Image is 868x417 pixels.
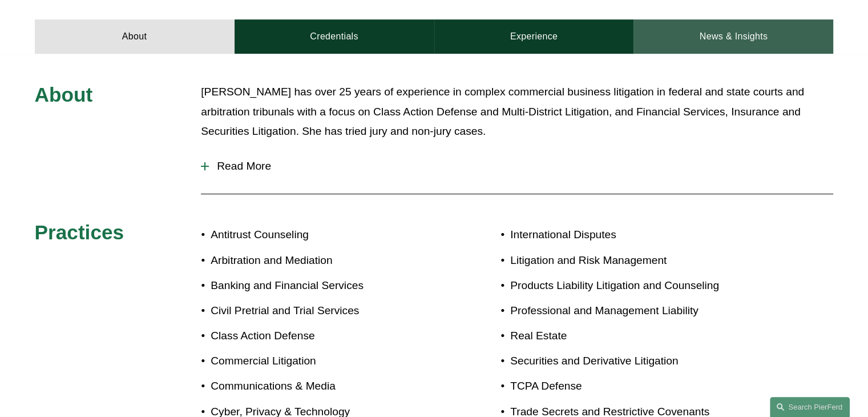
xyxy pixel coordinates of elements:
p: TCPA Defense [510,376,767,396]
p: Class Action Defense [211,326,434,346]
p: Banking and Financial Services [211,276,434,296]
a: News & Insights [633,19,833,54]
p: Arbitration and Mediation [211,251,434,271]
p: Litigation and Risk Management [510,251,767,271]
a: Experience [434,19,634,54]
a: Search this site [770,397,850,417]
p: Real Estate [510,326,767,346]
span: Read More [209,160,833,173]
span: About [35,83,93,106]
p: Professional and Management Liability [510,301,767,321]
p: Commercial Litigation [211,351,434,371]
a: About [35,19,235,54]
p: Securities and Derivative Litigation [510,351,767,371]
button: Read More [201,151,833,181]
p: Civil Pretrial and Trial Services [211,301,434,321]
p: Antitrust Counseling [211,225,434,245]
a: Credentials [235,19,434,54]
p: Products Liability Litigation and Counseling [510,276,767,296]
p: International Disputes [510,225,767,245]
span: Practices [35,221,124,243]
p: Communications & Media [211,376,434,396]
p: [PERSON_NAME] has over 25 years of experience in complex commercial business litigation in federa... [201,82,833,142]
